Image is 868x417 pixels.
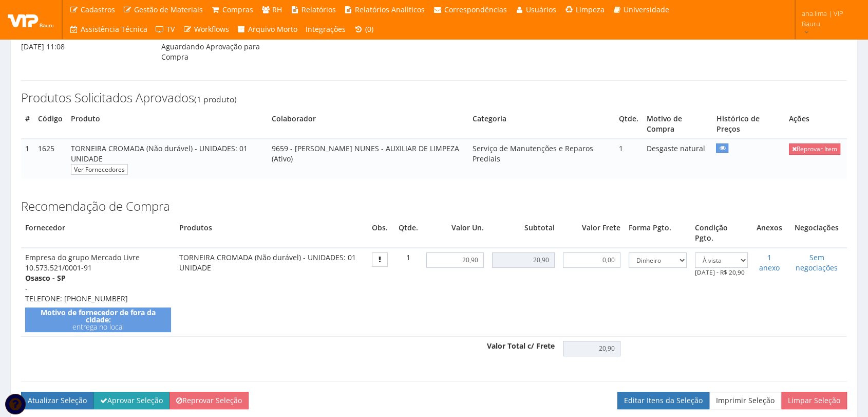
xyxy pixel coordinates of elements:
[13,29,154,52] div: [DATE] 11:08
[796,252,838,273] a: Sem negociações
[559,219,625,248] th: Valor Frete
[272,5,282,14] span: RH
[81,5,115,14] span: Cadastros
[785,110,847,139] th: Ações
[695,268,745,276] small: [DATE] - R$ 20,90
[786,219,847,248] th: Negociações
[394,219,422,248] th: Qtde.
[691,219,752,248] th: Condição Pgto.
[154,29,294,62] div: Aguardando Aprovação para Compra
[759,252,780,273] a: 1 anexo
[712,110,785,139] th: Histórico de Preços
[21,392,93,409] button: Atualizar Seleção
[179,20,233,39] a: Workflows
[306,24,346,34] span: Integrações
[67,110,268,139] th: Produto
[21,336,559,360] th: Valor Total c/ Frete
[175,248,368,336] td: TORNEIRA CROMADA (Não durável) - UNIDADES: 01 UNIDADE
[643,110,712,139] th: Motivo de Compra
[233,20,302,39] a: Arquivo Morto
[152,20,179,39] a: TV
[365,24,373,34] span: (0)
[752,219,786,248] th: Anexos
[222,5,253,14] span: Compras
[615,139,643,179] td: 1
[21,91,847,104] h3: Produtos Solicitados Aprovados
[301,20,350,39] a: Integrações
[248,24,297,34] span: Arquivo Morto
[526,5,556,14] span: Usuários
[615,110,643,139] th: Quantidade
[368,219,394,248] th: Obs.
[468,139,615,179] td: Serviço de Manutenções e Reparos Prediais
[301,5,336,14] span: Relatórios
[394,248,422,336] td: 1
[8,12,54,27] img: logo
[21,110,34,139] th: #
[488,219,559,248] th: Subtotal
[617,392,709,409] a: Editar Itens da Seleção
[21,248,175,336] td: Empresa do grupo Mercado Livre 10.573.521/0001-91 - TELEFONE: [PHONE_NUMBER]
[175,219,368,248] th: Produtos
[194,94,237,105] small: (1 produto)
[25,307,171,332] div: entrega no local
[71,143,248,164] span: TORNEIRA CROMADA (Não durável) - UNIDADES: 01 UNIDADE
[81,24,147,34] span: Assistência Técnica
[268,110,468,139] th: Colaborador
[468,110,615,139] th: Categoria do Produto
[34,110,67,139] th: Código
[444,5,507,14] span: Correspondências
[41,307,156,324] strong: Motivo de fornecedor de fora da cidade:
[624,5,669,14] span: Universidade
[134,5,203,14] span: Gestão de Materiais
[93,392,169,409] button: Aprovar Seleção
[355,5,425,14] span: Relatórios Analíticos
[25,273,66,283] strong: Osasco - SP
[625,219,691,248] th: Forma Pgto.
[781,392,847,409] button: Limpar Seleção
[350,20,378,39] a: (0)
[789,143,840,154] a: Reprovar Item
[422,219,488,248] th: Valor Un.
[166,24,175,34] span: TV
[643,139,712,179] td: Desgaste natural
[71,164,128,175] a: Ver Fornecedores
[21,139,34,179] td: 1
[802,8,855,29] span: ana.lima | VIP Bauru
[194,24,229,34] span: Workflows
[709,392,781,409] a: Imprimir Seleção
[21,219,175,248] th: Fornecedor
[21,200,847,213] h3: Recomendação de Compra
[169,392,249,409] a: Reprovar Seleção
[268,139,468,179] td: 9659 - [PERSON_NAME] NUNES - AUXILIAR DE LIMPEZA (Ativo)
[34,139,67,179] td: 1625
[576,5,605,14] span: Limpeza
[65,20,152,39] a: Assistência Técnica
